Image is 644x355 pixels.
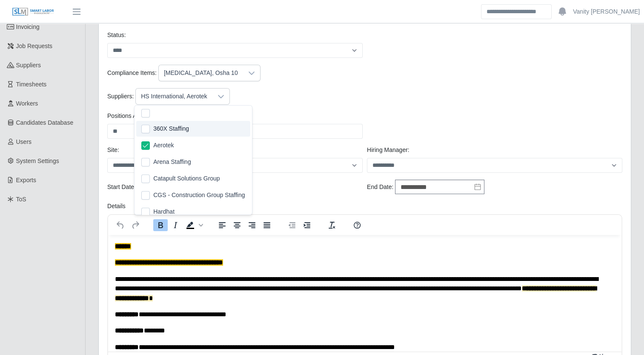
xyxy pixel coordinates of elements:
[136,137,250,153] li: Aerotek
[153,157,191,166] span: Arena Staffing
[107,202,126,211] label: Details
[300,219,314,231] button: Increase indent
[16,157,59,164] span: System Settings
[159,65,243,81] div: [MEDICAL_DATA], Osha 10
[16,177,36,183] span: Exports
[153,124,189,133] span: 360X Staffing
[108,235,621,352] iframe: Rich Text Area
[285,219,299,231] button: Decrease indent
[16,62,41,69] span: Suppliers
[16,43,53,49] span: Job Requests
[260,219,274,231] button: Justify
[136,154,250,170] li: Arena Staffing
[7,7,507,64] body: Rich Text Area. Press ALT-0 for help.
[16,23,40,30] span: Invoicing
[107,69,157,77] label: Compliance Items:
[136,187,250,203] li: CGS - Construction Group Staffing
[153,191,245,200] span: CGS - Construction Group Staffing
[16,100,38,107] span: Workers
[245,219,259,231] button: Align right
[481,4,552,19] input: Search
[350,219,364,231] button: Help
[16,138,32,145] span: Users
[107,183,136,192] label: Start Date:
[107,92,134,101] label: Suppliers:
[215,219,229,231] button: Align left
[153,141,174,150] span: Aerotek
[367,146,409,155] label: Hiring Manager:
[16,119,74,126] span: Candidates Database
[136,171,250,186] li: Catapult Solutions Group
[107,31,126,40] label: Status:
[16,81,47,88] span: Timesheets
[128,219,143,231] button: Redo
[136,204,250,220] li: Hardhat
[113,219,128,231] button: Undo
[230,219,244,231] button: Align center
[107,112,158,120] label: Positions Available:
[12,7,54,17] img: SLM Logo
[16,196,26,203] span: ToS
[183,219,204,231] div: Background color Black
[325,219,339,231] button: Clear formatting
[367,183,393,192] label: End Date:
[136,89,212,104] div: HS International, Aerotek
[168,219,183,231] button: Italic
[153,174,220,183] span: Catapult Solutions Group
[7,7,507,329] body: Rich Text Area. Press ALT-0 for help.
[153,207,175,216] span: Hardhat
[136,121,250,137] li: 360X Staffing
[153,219,168,231] button: Bold
[107,146,119,155] label: Site:
[573,7,640,16] a: Vanity [PERSON_NAME]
